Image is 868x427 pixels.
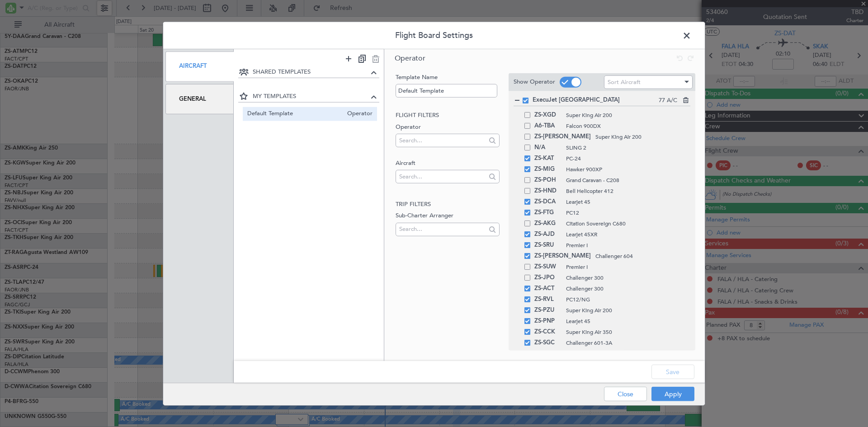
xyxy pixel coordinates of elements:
[566,208,690,216] span: PC12
[566,349,690,357] span: Legacy 600
[566,295,690,303] span: PC12/NG
[566,230,690,238] span: Learjet 45XR
[566,241,690,249] span: Premier I
[534,305,561,315] span: ZS-PZU
[534,142,561,153] span: N/A
[566,284,690,292] span: Challenger 300
[566,338,690,347] span: Challenger 601-3A
[659,96,677,105] span: 77 A/C
[253,92,369,101] span: MY TEMPLATES
[533,96,659,105] span: ExecuJet [GEOGRAPHIC_DATA]
[566,111,690,119] span: Super King Air 200
[396,159,499,168] label: Aircraft
[534,153,561,164] span: ZS-KAT
[595,132,690,141] span: Super King Air 200
[566,165,690,173] span: Hawker 900XP
[566,306,690,314] span: Super King Air 200
[534,229,561,239] span: ZS-AJD
[595,252,690,260] span: Challenger 604
[566,154,690,162] span: PC-24
[253,68,369,77] span: SHARED TEMPLATES
[534,326,561,337] span: ZS-CCK
[165,51,234,81] div: Aircraft
[534,120,561,131] span: A6-TBA
[534,272,561,283] span: ZS-JPO
[514,78,555,87] label: Show Operator
[396,111,499,120] h2: Flight filters
[343,109,373,119] span: Operator
[534,185,561,196] span: ZS-HND
[604,387,647,401] button: Close
[534,207,561,218] span: ZS-FTG
[534,131,591,142] span: ZS-[PERSON_NAME]
[395,53,425,63] span: Operator
[534,109,561,120] span: ZS-XGD
[566,122,690,130] span: Falcon 900DX
[399,133,486,147] input: Search...
[396,73,499,82] label: Template Name
[396,122,499,131] label: Operator
[566,197,690,206] span: Learjet 45
[566,263,690,271] span: Premier I
[651,387,694,401] button: Apply
[165,84,234,114] div: General
[534,196,561,207] span: ZS-DCA
[566,273,690,282] span: Challenger 300
[396,200,499,209] h2: Trip filters
[534,348,561,359] span: G-SYLJ
[247,109,343,119] span: Default Template
[566,143,690,151] span: SLING 2
[566,219,690,227] span: Citation Sovereign C680
[163,22,705,49] header: Flight Board Settings
[399,222,486,236] input: Search...
[534,261,561,272] span: ZS-SUW
[566,187,690,195] span: Bell Helicopter 412
[566,328,690,336] span: Super King Air 350
[534,283,561,294] span: ZS-ACT
[534,315,561,326] span: ZS-PNP
[534,239,561,250] span: ZS-SRU
[534,337,561,348] span: ZS-SGC
[534,250,591,261] span: ZS-[PERSON_NAME]
[534,294,561,305] span: ZS-RVL
[534,164,561,174] span: ZS-MIG
[566,176,690,184] span: Grand Caravan - C208
[399,169,486,183] input: Search...
[534,218,561,229] span: ZS-AKG
[608,78,641,86] span: Sort Aircraft
[396,211,499,221] label: Sub-Charter Arranger
[566,317,690,325] span: Learjet 45
[534,174,561,185] span: ZS-POH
